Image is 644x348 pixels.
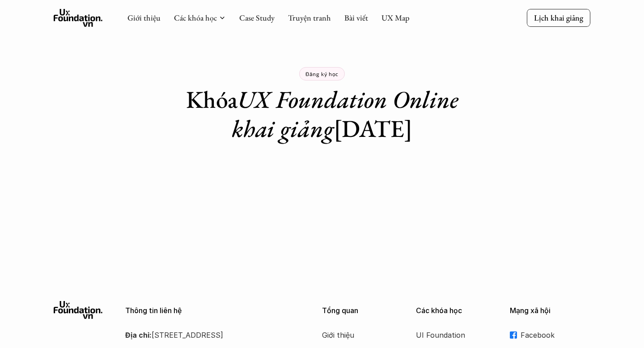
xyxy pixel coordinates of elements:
a: UX Map [381,13,410,23]
a: Truyện tranh [288,13,331,23]
p: Mạng xã hội [510,306,590,315]
a: Lịch khai giảng [527,9,590,26]
p: Thông tin liên hệ [125,306,300,315]
p: Tổng quan [322,306,402,315]
a: Các khóa học [174,13,217,23]
a: Case Study [239,13,275,23]
a: Facebook [510,328,590,342]
a: Giới thiệu [322,328,394,342]
p: Lịch khai giảng [534,13,583,23]
a: UI Foundation [416,328,487,342]
h1: Khóa [DATE] [165,85,479,143]
p: Facebook [521,328,590,342]
em: UX Foundation Online khai giảng [232,84,464,144]
a: Bài viết [344,13,368,23]
a: Giới thiệu [127,13,161,23]
p: Các khóa học [416,306,496,315]
strong: Địa chỉ: [125,331,152,340]
p: [STREET_ADDRESS] [125,328,300,342]
p: Đăng ký học [305,71,339,77]
iframe: Tally form [143,161,501,228]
